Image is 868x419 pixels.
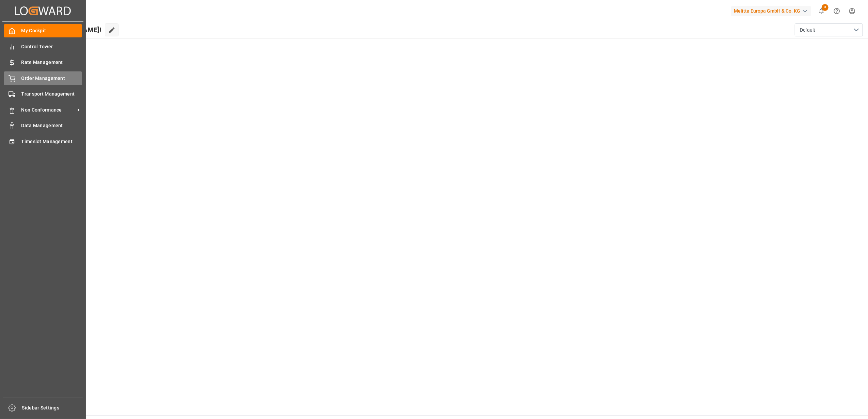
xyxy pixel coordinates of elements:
[731,4,814,17] button: Melitta Europa GmbH & Co. KG
[4,119,82,132] a: Data Management
[21,106,75,114] span: Non Conformance
[21,75,82,82] span: Order Management
[22,404,83,412] span: Sidebar Settings
[800,27,815,34] span: Default
[21,138,82,145] span: Timeslot Management
[814,3,829,19] button: show 3 new notifications
[4,87,82,101] a: Transport Management
[829,3,845,19] button: Help Center
[822,4,828,11] span: 3
[21,122,82,129] span: Data Management
[4,56,82,69] a: Rate Management
[21,59,82,66] span: Rate Management
[4,135,82,148] a: Timeslot Management
[731,6,811,16] div: Melitta Europa GmbH & Co. KG
[4,24,82,37] a: My Cockpit
[21,43,82,50] span: Control Tower
[21,27,82,34] span: My Cockpit
[795,23,863,36] button: open menu
[21,90,82,98] span: Transport Management
[4,71,82,85] a: Order Management
[4,40,82,53] a: Control Tower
